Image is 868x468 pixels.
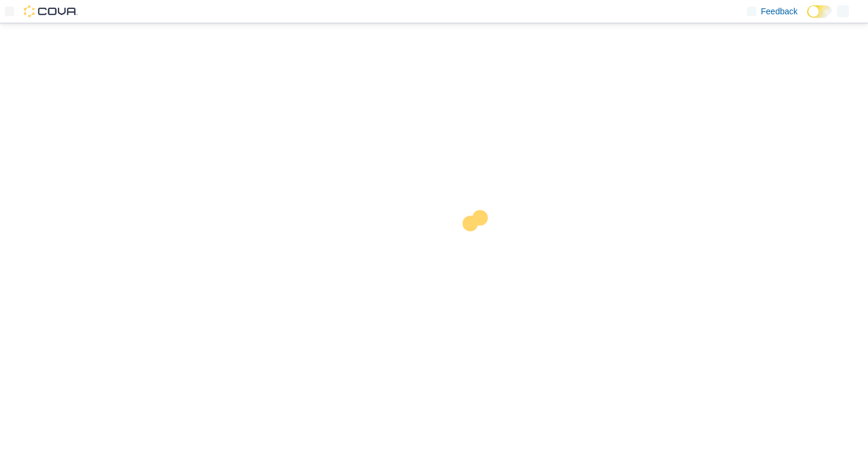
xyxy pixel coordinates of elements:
[761,5,798,17] span: Feedback
[434,201,524,291] img: cova-loader
[807,5,832,18] input: Dark Mode
[24,5,78,17] img: Cova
